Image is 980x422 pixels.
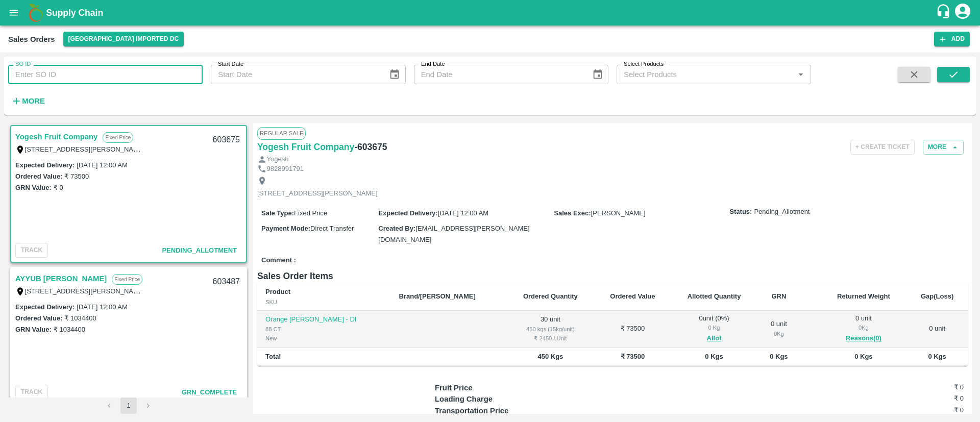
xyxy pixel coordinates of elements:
[435,382,567,393] p: Fruit Price
[679,314,749,344] div: 0 unit ( 0 %)
[906,311,968,348] td: 0 unit
[705,353,723,360] b: 0 Kgs
[438,209,488,217] span: [DATE] 12:00 AM
[265,315,383,325] p: Orange [PERSON_NAME] - DI
[837,292,890,300] b: Returned Weight
[679,323,749,332] div: 0 Kg
[875,405,964,415] h6: ₹ 0
[257,140,354,154] a: Yogesh Fruit Company
[923,140,964,155] button: More
[46,8,103,18] b: Supply Chain
[537,353,563,360] b: 450 Kgs
[936,4,953,22] div: customer-support
[8,65,203,84] input: Enter SO ID
[854,353,872,360] b: 0 Kgs
[766,319,792,338] div: 0 unit
[435,405,567,416] p: Transportation Price
[112,274,142,285] p: Fixed Price
[207,128,246,152] div: 603675
[120,398,137,414] button: page 1
[514,325,586,334] div: 450 kgs (15kg/unit)
[25,287,219,295] label: [STREET_ADDRESS][PERSON_NAME][DEMOGRAPHIC_DATA]
[265,288,290,295] b: Product
[54,184,63,191] label: ₹ 0
[15,161,75,169] label: Expected Delivery :
[378,209,437,217] label: Expected Delivery :
[15,184,52,191] label: GRN Value:
[54,326,85,333] label: ₹ 1034400
[310,225,354,232] span: Direct Transfer
[794,68,807,81] button: Open
[934,32,970,46] button: Add
[514,334,586,343] div: ₹ 2450 / Unit
[15,130,97,143] a: Yogesh Fruit Company
[875,393,964,404] h6: ₹ 0
[588,65,607,84] button: Choose date
[554,209,591,217] label: Sales Exec :
[928,353,946,360] b: 0 Kgs
[399,292,476,300] b: Brand/[PERSON_NAME]
[829,323,899,332] div: 0 Kg
[620,68,791,81] input: Select Products
[523,292,578,300] b: Ordered Quantity
[506,311,595,348] td: 30 unit
[829,333,899,344] button: Reasons(0)
[2,1,26,24] button: open drawer
[22,97,45,105] strong: More
[421,60,445,68] label: End Date
[64,172,89,180] label: ₹ 73500
[15,172,62,180] label: Ordered Value:
[267,155,289,164] p: Yogesh
[265,297,383,307] div: SKU
[100,398,158,414] nav: pagination navigation
[257,269,968,283] h6: Sales Order Items
[770,353,788,360] b: 0 Kgs
[25,145,145,153] label: [STREET_ADDRESS][PERSON_NAME]
[591,209,646,217] span: [PERSON_NAME]
[688,292,741,300] b: Allotted Quantity
[8,92,47,110] button: More
[15,60,31,68] label: SO ID
[15,272,107,285] a: AYYUB [PERSON_NAME]
[953,2,972,23] div: account of current user
[182,388,237,396] span: GRN_Complete
[729,207,752,217] label: Status:
[265,325,383,334] div: 88 CT
[207,270,246,294] div: 603487
[257,189,378,198] p: [STREET_ADDRESS][PERSON_NAME]
[754,207,810,217] span: Pending_Allotment
[595,311,671,348] td: ₹ 73500
[265,353,281,360] b: Total
[435,393,567,405] p: Loading Charge
[414,65,584,84] input: End Date
[621,353,645,360] b: ₹ 73500
[77,303,127,311] label: [DATE] 12:00 AM
[294,209,327,217] span: Fixed Price
[378,225,415,232] label: Created By :
[875,382,964,392] h6: ₹ 0
[64,314,96,322] label: ₹ 1034400
[26,3,46,23] img: logo
[378,225,529,243] span: [EMAIL_ADDRESS][PERSON_NAME][DOMAIN_NAME]
[261,225,310,232] label: Payment Mode :
[267,164,304,174] p: 9828991791
[261,209,294,217] label: Sale Type :
[921,292,953,300] b: Gap(Loss)
[385,65,404,84] button: Choose date
[63,32,184,46] button: Select DC
[771,292,786,300] b: GRN
[8,33,55,46] div: Sales Orders
[162,246,237,254] span: Pending_Allotment
[211,65,381,84] input: Start Date
[261,256,296,265] label: Comment :
[354,140,387,154] h6: - 603675
[610,292,655,300] b: Ordered Value
[46,6,936,20] a: Supply Chain
[766,329,792,338] div: 0 Kg
[15,303,75,311] label: Expected Delivery :
[707,333,722,344] button: Allot
[829,314,899,344] div: 0 unit
[257,127,306,139] span: Regular Sale
[15,314,62,322] label: Ordered Value:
